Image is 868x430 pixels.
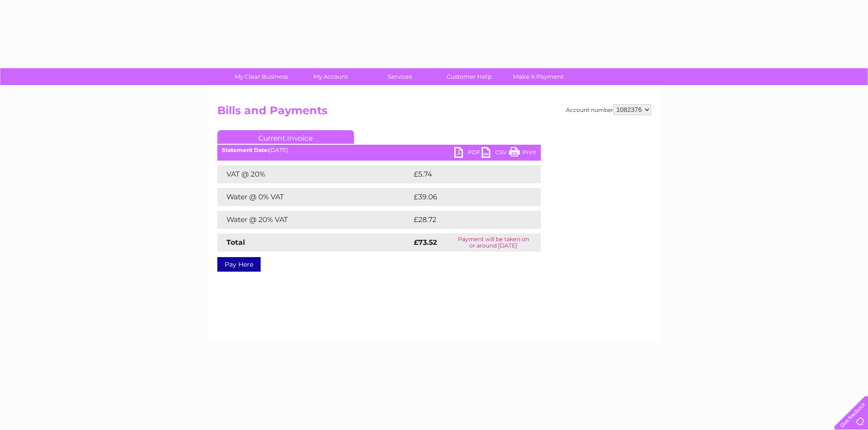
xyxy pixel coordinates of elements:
[411,211,522,229] td: £28.72
[217,165,411,183] td: VAT @ 20%
[217,130,354,144] a: Current Invoice
[217,211,411,229] td: Water @ 20% VAT
[566,104,651,115] div: Account number
[431,68,507,85] a: Customer Help
[454,147,482,160] a: PDF
[293,68,368,85] a: My Account
[509,147,536,160] a: Print
[217,257,261,272] a: Pay Here
[226,238,245,247] strong: Total
[222,147,269,153] b: Statement Date:
[217,188,411,206] td: Water @ 0% VAT
[482,147,509,160] a: CSV
[446,233,541,252] td: Payment will be taken on or around [DATE]
[414,238,437,247] strong: £73.52
[224,68,299,85] a: My Clear Business
[217,147,541,153] div: [DATE]
[362,68,437,85] a: Services
[411,188,523,206] td: £39.06
[501,68,576,85] a: Make A Payment
[411,165,519,183] td: £5.74
[217,104,651,121] h2: Bills and Payments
